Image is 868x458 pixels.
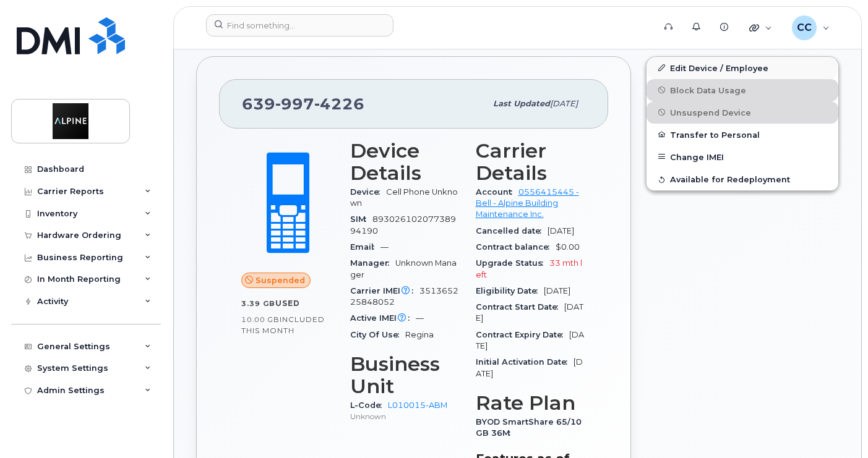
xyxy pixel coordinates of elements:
[241,315,280,324] span: 10.00 GB
[647,168,838,190] button: Available for Redeployment
[647,79,838,101] button: Block Data Usage
[476,357,574,367] span: Initial Activation Date
[476,242,556,252] span: Contract balance
[350,411,461,422] p: Unknown
[275,299,300,308] span: used
[350,214,372,224] span: SIM
[493,99,550,108] span: Last updated
[350,140,461,184] h3: Device Details
[556,242,580,252] span: $0.00
[416,313,424,323] span: —
[314,95,364,113] span: 4226
[350,258,457,279] span: Unknown Manager
[548,226,574,235] span: [DATE]
[783,15,838,40] div: Clara Coelho
[647,101,838,124] button: Unsuspend Device
[476,330,569,339] span: Contract Expiry Date
[670,175,790,184] span: Available for Redeployment
[350,401,388,410] span: L-Code
[256,274,305,286] span: Suspended
[741,15,781,40] div: Quicklinks
[797,20,812,35] span: CC
[350,313,416,323] span: Active IMEI
[476,140,587,184] h3: Carrier Details
[476,187,518,197] span: Account
[476,302,583,323] span: [DATE]
[405,330,434,339] span: Regina
[476,258,549,268] span: Upgrade Status
[380,242,389,252] span: —
[350,258,395,268] span: Manager
[647,124,838,146] button: Transfer to Personal
[388,401,447,410] a: L010015-ABM
[241,299,275,308] span: 3.39 GB
[476,357,583,378] span: [DATE]
[476,302,564,312] span: Contract Start Date
[350,353,461,397] h3: Business Unit
[670,108,751,117] span: Unsuspend Device
[242,95,364,113] span: 639
[476,187,579,219] a: 0556415445 - Bell - Alpine Building Maintenance Inc.
[476,286,544,295] span: Eligibility Date
[350,286,419,295] span: Carrier IMEI
[241,315,325,335] span: included this month
[350,187,458,208] span: Cell Phone Unknown
[647,57,838,79] a: Edit Device / Employee
[206,14,393,36] input: Find something...
[350,330,405,339] span: City Of Use
[476,258,582,279] span: 33 mth left
[476,417,582,438] span: BYOD SmartShare 65/10GB 36M
[550,99,578,108] span: [DATE]
[476,226,548,235] span: Cancelled date
[647,146,838,168] button: Change IMEI
[476,392,587,414] h3: Rate Plan
[476,330,584,350] span: [DATE]
[350,214,456,235] span: 89302610207738994190
[544,286,570,295] span: [DATE]
[350,242,380,252] span: Email
[275,95,314,113] span: 997
[350,187,386,197] span: Device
